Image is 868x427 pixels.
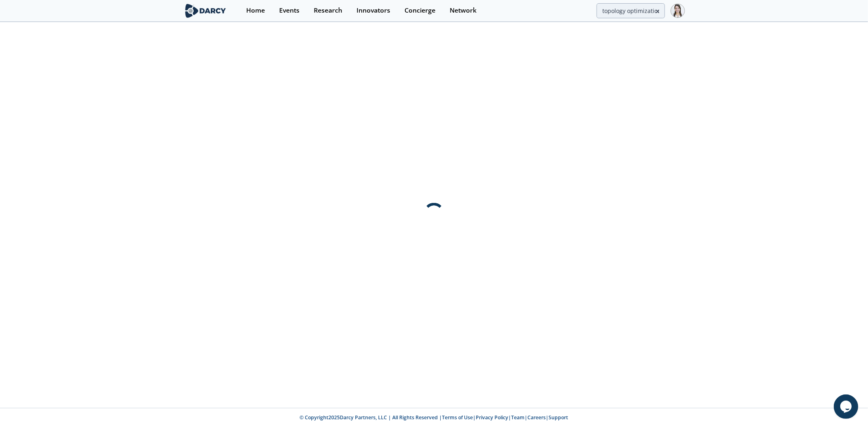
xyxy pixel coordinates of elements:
[450,7,477,14] div: Network
[246,7,265,14] div: Home
[279,7,300,14] div: Events
[404,7,435,14] div: Concierge
[314,7,342,14] div: Research
[184,4,228,18] img: logo-wide.svg
[549,414,568,421] a: Support
[528,414,546,421] a: Careers
[597,3,665,18] input: Advanced Search
[671,4,685,18] img: Profile
[442,414,473,421] a: Terms of Use
[476,414,509,421] a: Privacy Policy
[512,414,525,421] a: Team
[133,414,735,421] p: © Copyright 2025 Darcy Partners, LLC | All Rights Reserved | | | | |
[834,394,860,419] iframe: chat widget
[356,7,390,14] div: Innovators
